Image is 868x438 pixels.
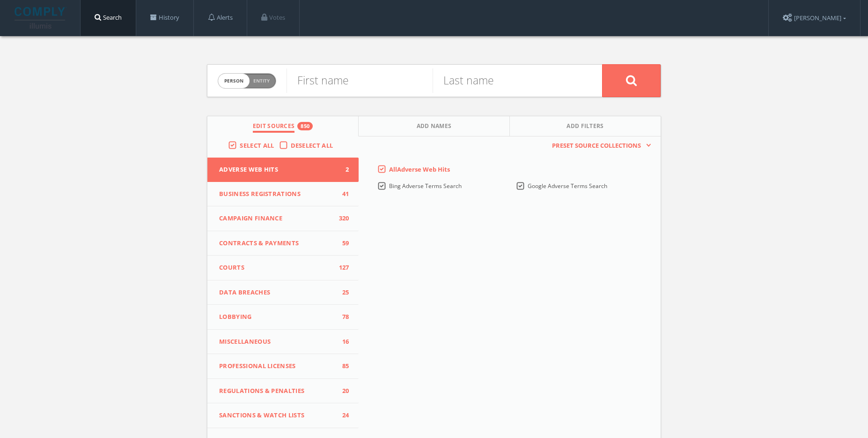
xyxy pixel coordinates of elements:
span: 2 [335,165,349,174]
span: 78 [335,312,349,322]
img: illumis [15,7,67,29]
button: Data Breaches25 [207,280,359,305]
span: Data Breaches [219,288,335,297]
span: Business Registrations [219,189,335,199]
span: 16 [335,337,349,347]
button: Professional Licenses85 [207,354,359,379]
span: Edit Sources [253,122,295,133]
div: 850 [297,122,313,130]
button: Regulations & Penalties20 [207,379,359,404]
span: Entity [253,77,270,84]
span: Select All [240,141,274,150]
button: Add Names [359,116,510,136]
span: 320 [335,214,349,223]
span: Adverse Web Hits [219,165,335,174]
span: Google Adverse Terms Search [528,182,607,190]
span: Campaign Finance [219,214,335,223]
span: Sanctions & Watch Lists [219,411,335,420]
button: Adverse Web Hits2 [207,158,359,182]
button: Miscellaneous16 [207,330,359,355]
span: 41 [335,189,349,199]
span: 59 [335,239,349,248]
span: Contracts & Payments [219,239,335,248]
span: 127 [335,263,349,272]
span: 24 [335,411,349,420]
button: Add Filters [510,116,661,136]
span: person [218,74,250,88]
button: Edit Sources850 [207,116,359,136]
span: 85 [335,362,349,371]
button: Sanctions & Watch Lists24 [207,403,359,428]
span: Deselect All [291,141,333,150]
button: Business Registrations41 [207,182,359,207]
button: Contracts & Payments59 [207,231,359,256]
span: Miscellaneous [219,337,335,347]
span: Professional Licenses [219,362,335,371]
span: Preset Source Collections [547,141,646,151]
span: 25 [335,288,349,297]
span: Add Names [417,122,452,133]
span: Bing Adverse Terms Search [389,182,462,190]
span: Add Filters [566,122,604,133]
span: 20 [335,386,349,396]
span: Lobbying [219,312,335,322]
span: Regulations & Penalties [219,386,335,396]
button: Campaign Finance320 [207,206,359,231]
span: Courts [219,263,335,272]
button: Preset Source Collections [547,141,651,151]
button: Lobbying78 [207,305,359,330]
span: All Adverse Web Hits [389,165,450,174]
button: Courts127 [207,256,359,280]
